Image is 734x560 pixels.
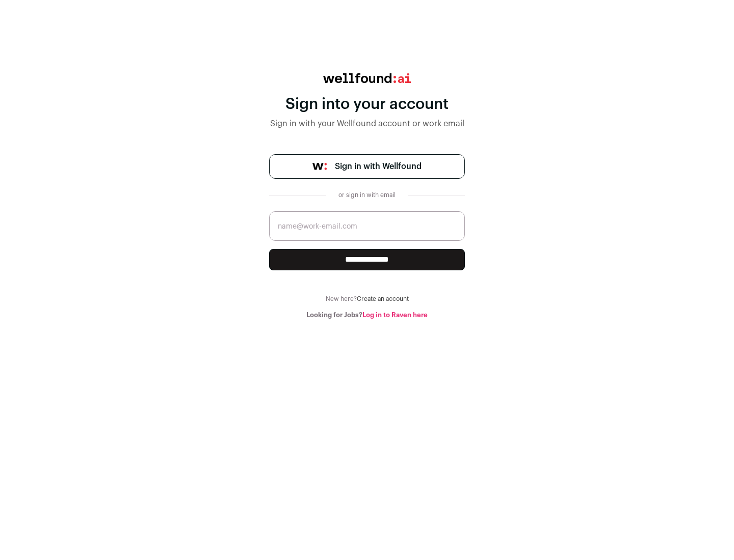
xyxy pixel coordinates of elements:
[357,296,409,302] a: Create an account
[312,163,327,170] img: wellfound-symbol-flush-black-fb3c872781a75f747ccb3a119075da62bfe97bd399995f84a933054e44a575c4.png
[269,211,465,241] input: name@work-email.com
[335,160,422,173] span: Sign in with Wellfound
[334,191,400,199] div: or sign in with email
[269,311,465,319] div: Looking for Jobs?
[269,295,465,303] div: New here?
[269,118,465,130] div: Sign in with your Wellfound account or work email
[269,95,465,114] div: Sign into your account
[362,312,428,318] a: Log in to Raven here
[269,154,465,179] a: Sign in with Wellfound
[323,73,411,83] img: wellfound:ai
